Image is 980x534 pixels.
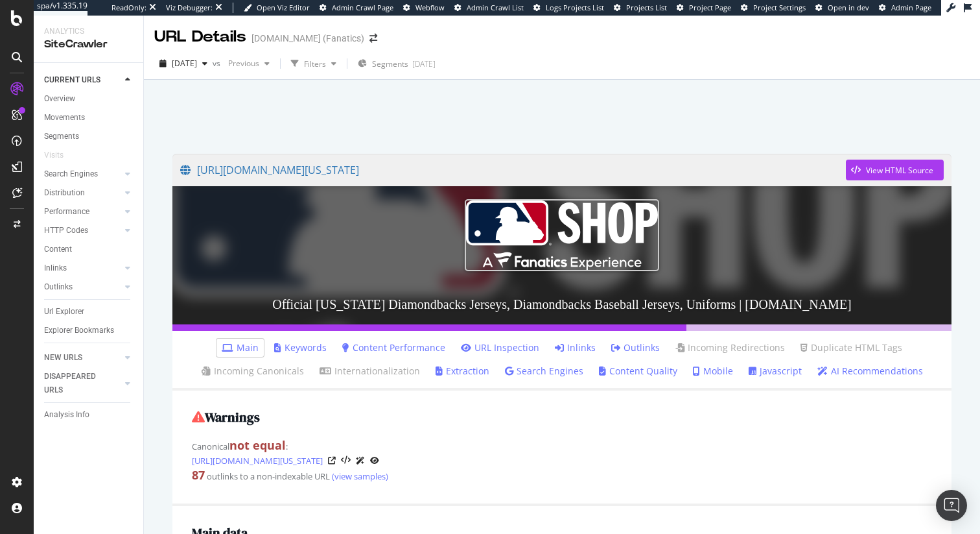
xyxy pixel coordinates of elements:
a: Content Quality [599,365,677,378]
button: View HTML Source [846,160,944,180]
strong: 87 [192,467,205,483]
div: Distribution [44,186,85,200]
a: CURRENT URLS [44,73,121,87]
a: Admin Page [879,3,931,13]
div: CURRENT URLS [44,73,100,87]
div: Search Engines [44,167,98,181]
div: Analytics [44,26,133,37]
div: Explorer Bookmarks [44,324,114,337]
div: URL Details [154,26,246,48]
a: DISAPPEARED URLS [44,370,121,397]
span: Open in dev [828,3,869,12]
div: Viz Debugger: [166,3,213,13]
a: Inlinks [555,341,596,354]
span: 2025 Aug. 10th [172,58,197,69]
a: [URL][DOMAIN_NAME][US_STATE] [192,454,323,467]
span: Open Viz Editor [257,3,310,12]
div: arrow-right-arrow-left [369,34,377,43]
span: Previous [223,58,259,69]
div: Content [44,243,72,256]
a: Content [44,243,134,256]
button: Filters [286,53,342,74]
div: DISAPPEARED URLS [44,370,110,397]
span: Admin Crawl List [467,3,524,12]
a: Admin Crawl List [454,3,524,13]
a: Project Settings [741,3,806,13]
div: HTTP Codes [44,224,88,237]
strong: not equal [229,437,286,453]
a: Outlinks [611,341,660,354]
span: Logs Projects List [546,3,604,12]
span: Segments [372,58,408,69]
div: Outlinks [44,280,73,294]
div: Filters [304,58,326,69]
a: AI Recommendations [817,365,923,378]
a: Visit Online Page [328,457,336,465]
img: Official Arizona Diamondbacks Jerseys, Diamondbacks Baseball Jerseys, Uniforms | MLBshop.com [465,199,659,271]
button: [DATE] [154,53,213,74]
div: Overview [44,92,75,106]
span: Admin Page [891,3,931,12]
span: Project Settings [753,3,806,12]
h2: Warnings [192,410,932,424]
a: Incoming Canonicals [202,365,304,378]
div: [DOMAIN_NAME] (Fanatics) [251,32,364,45]
a: Overview [44,92,134,106]
a: Projects List [614,3,667,13]
a: Outlinks [44,280,121,294]
a: Duplicate HTML Tags [800,341,902,354]
a: Visits [44,149,76,162]
span: Project Page [689,3,731,12]
div: View HTML Source [866,165,933,176]
div: SiteCrawler [44,37,133,52]
span: Webflow [415,3,445,12]
div: Url Explorer [44,305,84,319]
a: Logs Projects List [533,3,604,13]
a: Movements [44,111,134,125]
div: Performance [44,205,89,219]
a: [URL][DOMAIN_NAME][US_STATE] [180,154,846,186]
a: Open in dev [815,3,869,13]
span: vs [213,58,223,69]
a: Admin Crawl Page [320,3,393,13]
div: Analysis Info [44,408,89,422]
div: NEW URLS [44,351,82,365]
a: AI Url Details [356,454,365,467]
a: Incoming Redirections [675,341,785,354]
a: Segments [44,130,134,143]
span: Admin Crawl Page [332,3,393,12]
div: Open Intercom Messenger [936,490,967,521]
a: Analysis Info [44,408,134,422]
a: Mobile [693,365,733,378]
a: HTTP Codes [44,224,121,237]
div: ReadOnly: [111,3,146,13]
a: Project Page [677,3,731,13]
button: Segments[DATE] [353,53,441,74]
a: Url Explorer [44,305,134,319]
a: Webflow [403,3,445,13]
button: Previous [223,53,275,74]
a: Keywords [274,341,327,354]
a: Explorer Bookmarks [44,324,134,337]
a: Search Engines [505,365,583,378]
h3: Official [US_STATE] Diamondbacks Jerseys, Diamondbacks Baseball Jerseys, Uniforms | [DOMAIN_NAME] [172,284,951,324]
a: Performance [44,205,121,219]
div: outlinks to a non-indexable URL [192,467,932,484]
div: Movements [44,111,85,125]
a: Content Performance [342,341,445,354]
div: Segments [44,130,79,143]
a: Javascript [749,365,802,378]
div: Canonical : [192,437,932,468]
a: Extraction [436,365,489,378]
div: Visits [44,149,64,162]
button: View HTML Source [341,456,351,465]
a: Open Viz Editor [244,3,310,13]
div: [DATE] [412,58,436,69]
a: Search Engines [44,167,121,181]
a: Distribution [44,186,121,200]
div: Inlinks [44,261,67,275]
a: Inlinks [44,261,121,275]
a: URL Inspection [370,454,379,467]
a: Main [222,341,259,354]
a: (view samples) [330,470,388,482]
